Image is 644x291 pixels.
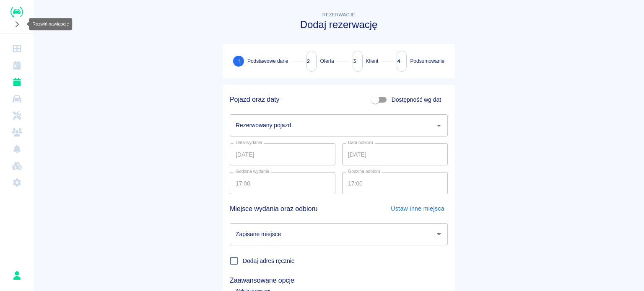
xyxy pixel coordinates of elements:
button: Otwórz [433,120,445,131]
h5: Miejsce wydania oraz odbioru [230,201,317,216]
input: hh:mm [342,172,442,194]
h3: Dodaj rezerwację [223,19,454,31]
a: Ustawienia [3,174,30,191]
label: Data wydania [236,139,262,146]
span: Dostępność wg dat [392,95,441,104]
img: Renthelp [10,7,23,17]
a: Kalendarz [3,57,30,74]
span: 4 [397,57,406,66]
span: Oferta [320,57,334,65]
div: Rozwiń nawigację [29,18,72,30]
button: Otwórz [433,228,445,240]
a: Klienci [3,124,30,141]
label: Godzina odbioru [348,168,380,175]
a: Powiadomienia [3,141,30,157]
h5: Pojazd oraz daty [230,95,279,104]
button: Rozwiń nawigację [10,19,23,30]
h5: Zaawansowane opcje [230,276,448,285]
input: DD.MM.YYYY [230,143,335,165]
input: hh:mm [230,172,330,194]
label: Godzina wydania [236,168,269,175]
span: Rezerwacje [322,12,355,17]
button: Ustaw inne miejsca [387,201,448,216]
a: Flota [3,90,30,107]
span: Podsumowanie [410,57,444,65]
span: Dodaj adres ręcznie [243,257,295,265]
a: Serwisy [3,107,30,124]
a: Rezerwacje [3,74,30,90]
a: Widget WWW [3,157,30,174]
a: Dashboard [3,40,30,57]
span: 2 [307,57,316,66]
label: Data odbioru [348,139,373,146]
button: Michał Golik [8,267,26,284]
input: DD.MM.YYYY [342,143,448,165]
span: Podstawowe dane [247,57,288,65]
span: Klient [366,57,379,65]
span: 3 [353,57,362,66]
